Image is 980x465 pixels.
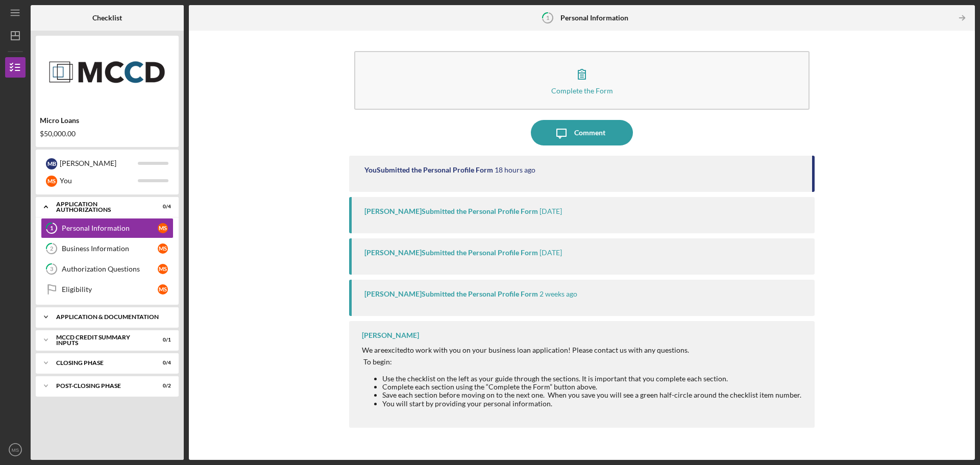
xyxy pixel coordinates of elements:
div: [PERSON_NAME] Submitted the Personal Profile Form [364,249,538,257]
a: 1Personal InformationMS [41,218,174,238]
div: M S [158,264,168,274]
span: We are [362,346,384,354]
div: Eligibility [62,285,158,293]
span: ! [568,346,571,354]
div: [PERSON_NAME] [362,331,419,339]
div: 0 / 4 [153,360,171,366]
b: Checklist [92,14,122,22]
div: M S [158,243,168,254]
img: Product logo [36,41,179,102]
div: Complete each section using the “Complete the Form” button above. [382,383,801,391]
div: Application & Documentation [56,314,166,320]
a: 2Business InformationMS [41,238,174,259]
div: Micro Loans [40,116,175,125]
div: [PERSON_NAME] Submitted the Personal Profile Form [364,290,538,298]
div: 0 / 4 [153,204,171,210]
div: Authorization Questions [62,265,158,273]
div: You Submitted the Personal Profile Form [364,166,493,174]
div: Complete the Form [551,87,613,94]
div: M B [46,158,57,169]
tspan: 3 [50,266,53,273]
time: 2025-09-22 17:24 [540,207,562,215]
div: M S [46,176,57,187]
span: To begin: [363,357,392,366]
a: EligibilityMS [41,279,174,300]
div: $50,000.00 [40,130,175,138]
tspan: 1 [50,225,53,232]
b: Personal Information [560,14,628,22]
span: . [688,346,689,354]
div: Application Authorizations [56,201,145,213]
button: Complete the Form [354,51,810,110]
div: Closing Phase [56,360,145,366]
a: 3Authorization QuestionsMS [41,259,174,279]
li: Use the checklist on the left as your guide through the sections. It is important that you comple... [382,375,801,383]
span: Please contact us with any questions [572,346,688,354]
div: 0 / 2 [153,383,171,389]
div: Comment [574,120,605,145]
tspan: 2 [50,246,53,252]
tspan: 1 [546,14,549,21]
div: Personal Information [62,224,158,232]
text: MS [12,447,19,453]
time: 2025-09-24 22:19 [495,166,535,174]
div: Business Information [62,244,158,253]
button: MS [5,439,26,460]
span: to work with you on your business loan application [407,346,568,354]
button: Comment [531,120,633,145]
div: MCCD Credit Summary Inputs [56,334,145,346]
div: M S [158,284,168,295]
span: excited [384,346,407,354]
time: 2025-09-09 18:21 [540,290,577,298]
span: You will start by providing your personal information. [382,399,552,408]
div: You [60,172,138,189]
div: Post-Closing Phase [56,383,145,389]
div: 0 / 1 [153,337,171,343]
time: 2025-09-22 17:23 [540,249,562,257]
div: [PERSON_NAME] [60,155,138,172]
div: [PERSON_NAME] Submitted the Personal Profile Form [364,207,538,215]
li: Save each section before moving on to the next one. When you save you will see a green half-circl... [382,391,801,399]
div: M S [158,223,168,233]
